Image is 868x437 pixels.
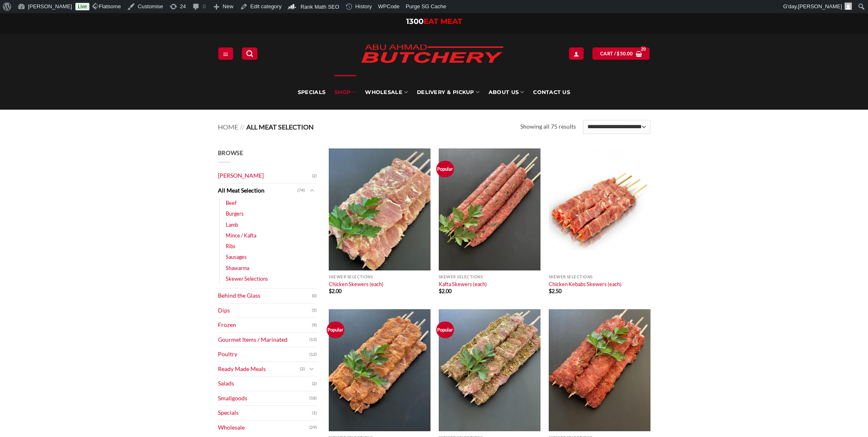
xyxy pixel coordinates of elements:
bdi: 2.50 [549,288,562,294]
a: All Meat Selection [218,183,297,198]
span: All Meat Selection [246,123,314,131]
a: Chicken Kebabs Skewers (each) [549,281,622,287]
a: Wholesale [218,421,309,435]
a: Frozen [218,318,312,332]
img: Chicken_Skewers_in_Herb_and_Garlic_Garnish [439,309,540,431]
span: (2) [300,363,305,375]
span: EAT MEAT [423,17,462,26]
select: Shop order [583,120,650,134]
span: Cart / [600,50,633,57]
a: Wholesale [365,75,408,110]
a: Delivery & Pickup [417,75,480,110]
a: Kafta Skewers (each) [439,281,487,287]
a: Gourmet Items / Marinated [218,333,309,347]
span: Browse [218,149,243,156]
a: Chicken Skewers (each) [329,281,384,287]
span: 1300 [406,17,423,26]
p: Skewer Selections [549,275,650,279]
button: Toggle [307,186,317,195]
span: (74) [297,184,305,197]
span: (29) [309,421,317,434]
span: (0) [312,290,317,302]
a: Smallgoods [218,391,309,406]
a: Salads [218,376,312,391]
a: View cart [592,47,650,59]
bdi: 2.00 [439,288,452,294]
a: Search [242,47,257,59]
p: Skewer Selections [329,275,430,279]
a: Ribs [226,241,236,251]
a: Contact Us [533,75,570,110]
a: Specials [298,75,325,110]
span: $ [439,288,442,294]
span: (5) [312,304,317,317]
span: (12) [309,348,317,361]
a: 1300EAT MEAT [406,17,462,26]
img: Abu Ahmad Butchery [354,39,510,70]
span: (2) [312,170,317,182]
span: $ [329,288,332,294]
span: (13) [309,334,317,346]
img: Kafta Skewers [439,148,540,270]
bdi: 2.00 [329,288,342,294]
img: Chicken Skewers [329,148,430,270]
img: Avatar of Adam Kawtharani [845,2,852,10]
span: $ [617,50,620,57]
button: Toggle [307,364,317,374]
a: Dips [218,303,312,318]
span: (9) [312,319,317,331]
p: Showing all 75 results [520,122,576,132]
span: (18) [309,392,317,404]
img: Chicken_Skewers_Pepper_Lemon_Marinade [329,309,430,431]
bdi: 50.00 [617,51,633,56]
a: Live [75,3,89,10]
span: (1) [312,407,317,419]
p: Skewer Selections [439,275,540,279]
a: About Us [489,75,524,110]
span: Rank Math SEO [300,4,339,10]
a: Specials [218,406,312,420]
span: (2) [312,378,317,390]
span: // [240,123,244,131]
a: My account [569,47,584,59]
a: Menu [218,47,233,59]
a: Mince / Kafta [226,230,256,241]
a: Behind the Glass [218,289,312,303]
img: Chicken_Skewers_with_Italian_Basil [549,309,650,431]
a: Burgers [226,208,244,219]
a: Shawarma [226,263,249,273]
span: $ [549,288,552,294]
a: Ready Made Meals [218,362,300,376]
a: Lamb [226,219,238,230]
a: [PERSON_NAME] [218,169,312,183]
a: Home [218,123,238,131]
a: SHOP [335,75,356,110]
a: Poultry [218,347,309,362]
span: [PERSON_NAME] [798,3,842,9]
a: Sausages [226,251,247,262]
a: Skewer Selections [226,273,268,284]
a: Beef [226,197,236,208]
img: Chicken Kebabs Skewers [549,148,650,270]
